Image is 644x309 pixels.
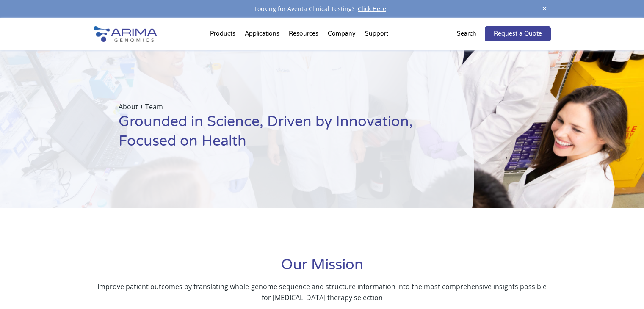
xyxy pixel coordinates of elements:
[94,26,157,42] img: Arima-Genomics-logo
[119,101,432,112] p: About + Team
[354,5,390,13] a: Click Here
[119,112,432,157] h1: Grounded in Science, Driven by Innovation, Focused on Health
[94,255,551,281] h1: Our Mission
[457,28,476,39] p: Search
[485,26,551,41] a: Request a Quote
[94,281,551,303] p: Improve patient outcomes by translating whole-genome sequence and structure information into the ...
[94,3,551,14] div: Looking for Aventa Clinical Testing?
